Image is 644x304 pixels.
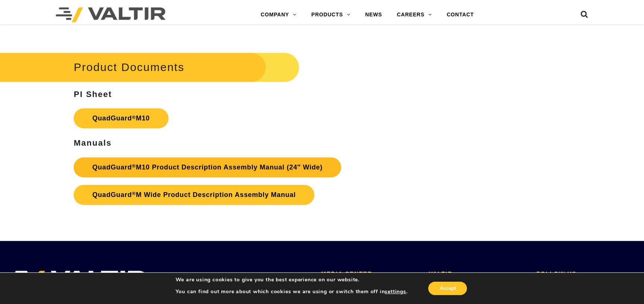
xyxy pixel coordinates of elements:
[358,7,390,22] a: NEWS
[176,288,408,295] p: You can find out more about which cookies we are using or switch them off in .
[390,7,439,22] a: CAREERS
[304,7,358,22] a: PRODUCTS
[56,7,166,22] img: Valtir
[321,271,417,277] h2: MEDIA CENTER
[74,157,341,177] a: QuadGuard®M10 Product Description Assembly Manual (24″ Wide)
[132,191,136,196] sup: ®
[536,271,633,277] h2: FOLLOW US
[429,271,525,277] h2: VALTIR
[11,271,146,289] img: VALTIR
[132,114,136,120] sup: ®
[132,163,136,169] sup: ®
[74,185,314,205] a: QuadGuard®M Wide Product Description Assembly Manual
[253,7,304,22] a: COMPANY
[74,108,168,128] a: QuadGuard®M10
[439,7,481,22] a: CONTACT
[428,282,467,295] button: Accept
[385,288,406,295] button: settings
[74,90,112,99] strong: PI Sheet
[176,276,408,283] p: We are using cookies to give you the best experience on our website.
[74,138,112,148] strong: Manuals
